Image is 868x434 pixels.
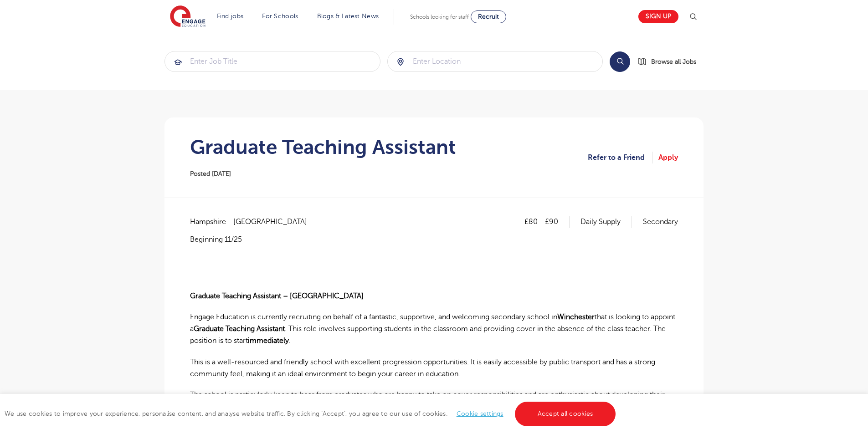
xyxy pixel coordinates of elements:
p: The school is particularly keen to hear from graduates who are happy to take on cover responsibil... [190,389,678,413]
p: This is a well-resourced and friendly school with excellent progression opportunities. It is easi... [190,356,678,380]
div: Submit [164,51,380,72]
a: Blogs & Latest News [317,13,379,20]
p: Daily Supply [580,216,632,228]
a: Find jobs [217,13,244,20]
a: Recruit [471,10,506,23]
p: Beginning 11/25 [190,235,316,245]
div: Submit [387,51,603,72]
input: Submit [165,51,380,71]
span: Schools looking for staff [410,14,469,20]
input: Submit [388,51,603,71]
a: Refer to a Friend [588,152,652,163]
span: Posted [DATE] [190,170,231,177]
span: Hampshire - [GEOGRAPHIC_DATA] [190,216,316,228]
strong: Graduate Teaching Assistant [194,325,285,333]
strong: Graduate Teaching Assistant – [GEOGRAPHIC_DATA] [190,292,364,300]
a: For Schools [262,13,298,20]
a: Cookie settings [457,410,503,417]
p: Secondary [643,216,678,228]
span: Recruit [478,13,499,20]
strong: immediately [248,337,289,345]
a: Browse all Jobs [637,56,704,67]
h1: Graduate Teaching Assistant [190,136,456,158]
a: Sign up [638,10,678,23]
span: Browse all Jobs [651,56,696,67]
strong: Winchester [557,313,595,321]
img: Engage Education [170,5,205,28]
a: Accept all cookies [515,402,616,426]
button: Search [610,51,630,72]
span: We use cookies to improve your experience, personalise content, and analyse website traffic. By c... [5,410,618,417]
p: Engage Education is currently recruiting on behalf of a fantastic, supportive, and welcoming seco... [190,311,678,347]
p: £80 - £90 [524,216,570,228]
a: Apply [658,152,678,163]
